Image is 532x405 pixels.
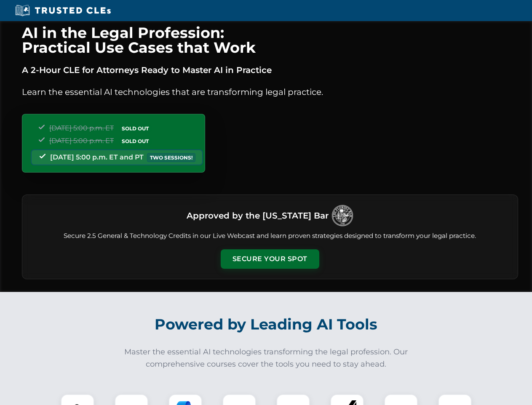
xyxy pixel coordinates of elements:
button: Secure Your Spot [221,249,319,269]
span: SOLD OUT [119,137,152,146]
span: [DATE] 5:00 p.m. ET [49,124,114,132]
p: Learn the essential AI technologies that are transforming legal practice. [22,85,518,99]
span: [DATE] 5:00 p.m. ET [49,137,114,145]
span: SOLD OUT [119,124,152,133]
h2: Powered by Leading AI Tools [33,310,500,339]
img: Logo [332,205,353,226]
h3: Approved by the [US_STATE] Bar [187,208,329,223]
p: Secure 2.5 General & Technology Credits in our Live Webcast and learn proven strategies designed ... [32,231,508,241]
p: Master the essential AI technologies transforming the legal profession. Our comprehensive courses... [119,346,414,370]
p: A 2-Hour CLE for Attorneys Ready to Master AI in Practice [22,63,518,77]
h1: AI in the Legal Profession: Practical Use Cases that Work [22,25,518,55]
img: Trusted CLEs [13,4,113,17]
